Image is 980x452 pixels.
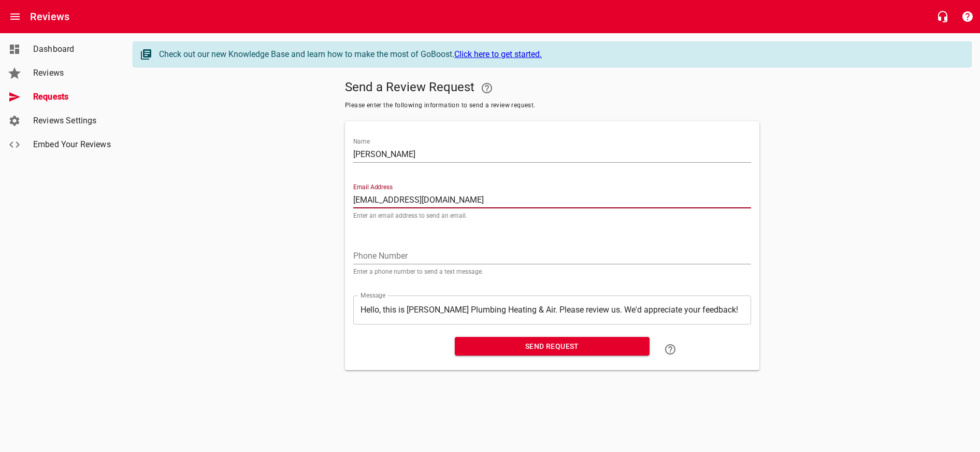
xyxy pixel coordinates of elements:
button: Open drawer [3,4,27,29]
a: Your Google or Facebook account must be connected to "Send a Review Request" [474,76,499,101]
span: Send Request [463,340,641,353]
button: Live Chat [930,4,955,29]
label: Email Address [353,184,393,190]
textarea: Hello, this is [PERSON_NAME] Plumbing Heating & Air. Please review us. We'd appreciate your feedb... [361,305,744,315]
span: Requests [33,91,112,103]
a: Click here to get started. [454,49,542,59]
button: Send Request [455,337,650,356]
p: Enter an email address to send an email. [353,213,751,219]
button: Support Portal [955,4,980,29]
span: Please enter the following information to send a review request. [345,101,759,111]
span: Reviews [33,67,112,79]
a: Learn how to "Send a Review Request" [658,337,683,362]
label: Name [353,138,370,145]
div: Check out our new Knowledge Base and learn how to make the most of GoBoost. [159,48,961,61]
span: Reviews Settings [33,115,112,127]
p: Enter a phone number to send a text message. [353,269,751,275]
span: Dashboard [33,43,112,55]
span: Embed Your Reviews [33,138,112,151]
h6: Reviews [30,8,69,25]
h5: Send a Review Request [345,76,759,101]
